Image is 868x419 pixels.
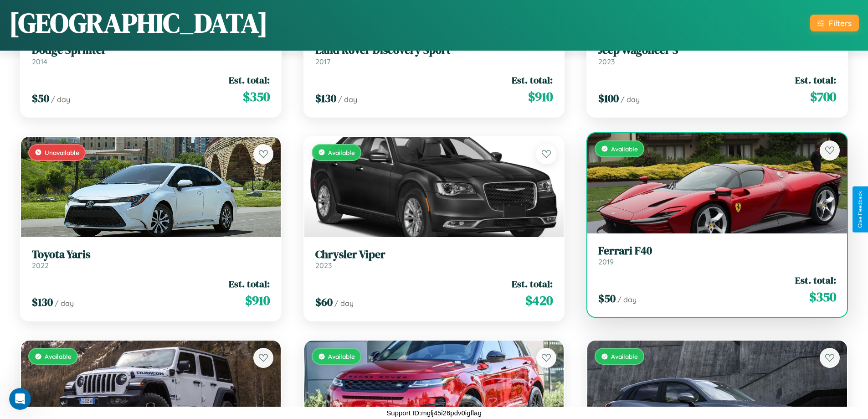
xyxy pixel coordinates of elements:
a: Chrysler Viper2023 [315,248,553,270]
span: $ 130 [32,295,53,310]
span: 2014 [32,57,47,66]
div: Filters [829,18,852,28]
span: Available [611,145,638,153]
h3: Land Rover Discovery Sport [315,44,553,57]
span: $ 130 [315,91,336,106]
h3: Toyota Yaris [32,248,270,261]
span: 2017 [315,57,330,66]
span: Available [45,352,72,360]
h3: Jeep Wagoneer S [598,44,836,57]
p: Support ID: mglj45i26pdv0igflag [386,407,481,419]
a: Land Rover Discovery Sport2017 [315,44,553,66]
span: $ 100 [598,91,619,106]
span: $ 60 [315,295,333,310]
iframe: Intercom live chat [9,388,31,410]
a: Ferrari F402019 [598,244,836,267]
span: $ 910 [245,291,270,310]
h3: Dodge Sprinter [32,44,270,57]
span: 2023 [315,261,332,270]
span: / day [55,299,74,308]
span: Est. total: [795,73,836,87]
a: Toyota Yaris2022 [32,248,270,270]
span: / day [51,95,70,104]
h3: Ferrari F40 [598,244,836,258]
span: / day [334,299,354,308]
h3: Chrysler Viper [315,248,553,261]
span: $ 350 [243,88,270,106]
span: $ 420 [525,291,553,310]
span: $ 700 [810,88,836,106]
span: Est. total: [512,277,553,290]
span: Est. total: [512,73,553,87]
a: Jeep Wagoneer S2023 [598,44,836,66]
span: / day [621,95,640,104]
a: Dodge Sprinter2014 [32,44,270,66]
span: 2019 [598,257,614,266]
div: Give Feedback [857,191,863,228]
span: / day [617,295,637,304]
span: Est. total: [229,73,270,87]
span: Unavailable [45,149,79,156]
span: Available [611,352,638,360]
span: 2022 [32,261,49,270]
span: Est. total: [795,274,836,287]
button: Filters [810,15,859,31]
span: $ 350 [809,288,836,306]
span: Available [328,352,355,360]
span: Est. total: [229,277,270,290]
span: Available [328,149,355,156]
span: / day [338,95,357,104]
span: $ 50 [32,91,49,106]
h1: [GEOGRAPHIC_DATA] [9,4,268,41]
span: $ 50 [598,291,616,306]
span: $ 910 [528,88,553,106]
span: 2023 [598,57,615,66]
